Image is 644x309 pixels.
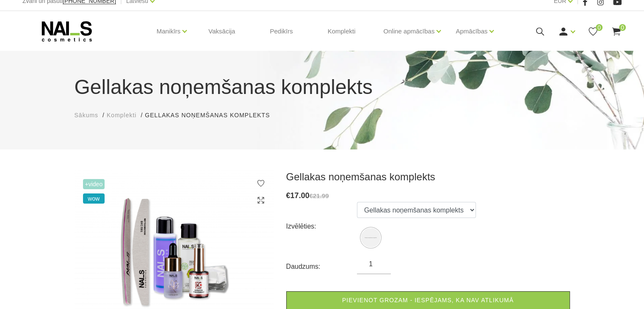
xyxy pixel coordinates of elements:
[310,192,329,199] s: €21.99
[290,191,310,200] span: 17.00
[286,220,357,233] div: Izvēlēties:
[107,112,136,119] span: Komplekti
[286,171,570,183] h3: Gellakas noņemšanas komplekts
[321,11,362,52] a: Komplekti
[588,26,598,37] a: 0
[456,14,487,48] a: Apmācības
[157,14,181,48] a: Manikīrs
[75,72,570,102] h1: Gellakas noņemšanas komplekts
[596,24,603,31] span: 0
[361,228,380,247] label: Nav atlikumā
[286,191,290,200] span: €
[619,24,626,31] span: 0
[145,111,278,120] li: Gellakas noņemšanas komplekts
[107,111,136,120] a: Komplekti
[75,112,99,119] span: Sākums
[383,14,434,48] a: Online apmācības
[263,11,299,52] a: Pedikīrs
[202,11,242,52] a: Vaksācija
[611,26,622,37] a: 0
[83,193,105,204] span: wow
[286,260,357,273] div: Daudzums:
[83,179,105,189] span: +Video
[75,111,99,120] a: Sākums
[361,228,380,247] img: Gellakas noņemšanas komplekts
